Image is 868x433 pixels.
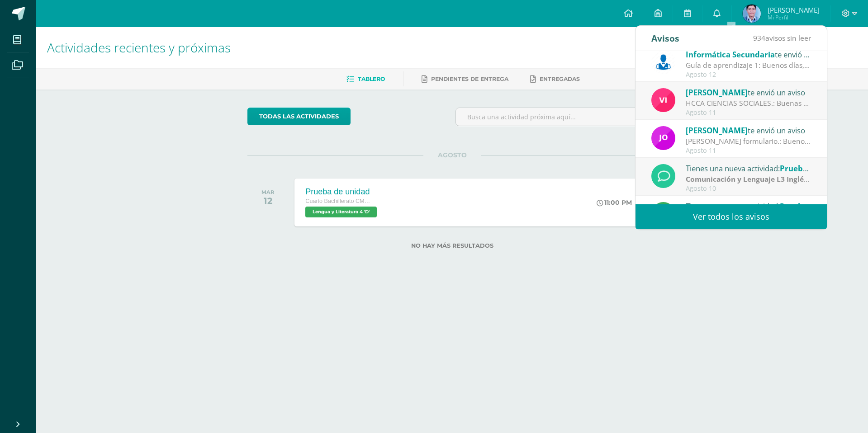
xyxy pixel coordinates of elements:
span: Tablero [358,75,385,82]
div: 12 [261,195,274,206]
span: AGOSTO [423,151,481,159]
a: Ver todos los avisos [636,204,827,229]
div: Agosto 12 [686,71,811,79]
a: Tablero [346,72,385,86]
strong: Comunicación y Lenguaje L3 Inglés [686,174,809,184]
span: Actividades recientes y próximas [47,39,231,56]
div: te envió un aviso [686,48,811,60]
span: Pendientes de entrega [431,75,508,82]
div: 11:00 PM [597,198,632,207]
div: | Prueba de Logro [686,174,811,184]
div: MAR [261,189,274,195]
div: te envió un aviso [686,124,811,136]
span: 934 [753,33,765,43]
img: 6ed6846fa57649245178fca9fc9a58dd.png [651,50,675,74]
div: Guía de aprendizaje 1: Buenos días, estimados todos, a continuación adjunto la guía de aprendizaj... [686,60,811,71]
a: Pendientes de entrega [422,72,508,86]
span: [PERSON_NAME] [768,5,820,14]
input: Busca una actividad próxima aquí... [456,108,656,126]
span: avisos sin leer [753,33,811,43]
span: [PERSON_NAME] [686,87,748,98]
span: [PERSON_NAME] [686,125,748,136]
div: HCCA CIENCIAS SOCIALES.: Buenas tardes a todos, un gusto saludarles. Por este medio envió la HCCA... [686,98,811,108]
img: 2831f3331a3cbb0491b6731354618ec6.png [743,5,761,23]
img: bd6d0aa147d20350c4821b7c643124fa.png [651,88,675,112]
span: Prueba de unidad [780,201,847,212]
div: Llenar formulario.: Buenos días jóvenes les comparto el siguiente link para que puedan llenar el ... [686,136,811,146]
div: Prueba de unidad [305,187,379,197]
div: Tienes una nueva actividad: [686,200,811,212]
div: Agosto 11 [686,147,811,155]
div: te envió un aviso [686,86,811,98]
span: Cuarto Bachillerato CMP Bachillerato en CCLL con Orientación en Computación [305,198,373,204]
div: Tienes una nueva actividad: [686,162,811,174]
span: Mi Perfil [768,14,820,21]
span: Informática Secundaria [686,49,775,60]
img: 6614adf7432e56e5c9e182f11abb21f1.png [651,126,675,150]
label: No hay más resultados [247,242,657,249]
div: Agosto 11 [686,109,811,117]
a: todas las Actividades [247,108,351,125]
div: Agosto 10 [686,185,811,193]
span: Lengua y Literatura 4 'D' [305,207,377,217]
span: Entregadas [540,75,580,82]
a: Entregadas [530,72,580,86]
